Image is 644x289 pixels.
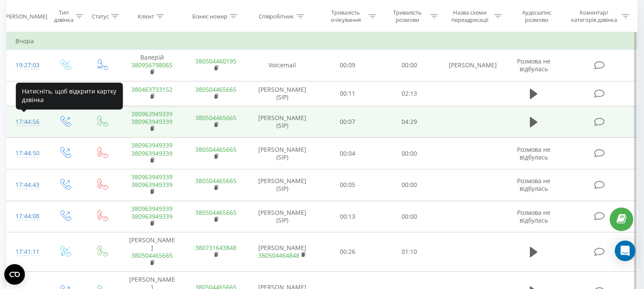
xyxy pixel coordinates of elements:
[448,9,492,24] div: Назва схеми переадресації
[15,208,37,225] div: 17:44:08
[131,110,172,118] a: 380963949339
[15,145,37,162] div: 17:44:50
[195,114,236,122] a: 380504465665
[569,9,620,24] div: Коментар/категорія дзвінка
[517,57,550,73] span: Розмова не відбулась
[378,50,440,81] td: 00:00
[7,33,638,50] td: Вчора
[15,177,37,193] div: 17:44:43
[517,177,550,193] span: Розмова не відбулась
[259,12,294,20] div: Співробітник
[195,57,236,65] a: 380504460195
[258,251,299,259] a: 380504464848
[131,61,172,69] a: 380956798065
[378,81,440,106] td: 02:13
[378,106,440,138] td: 04:29
[15,244,37,260] div: 17:41:11
[4,12,47,20] div: [PERSON_NAME]
[192,12,227,20] div: Бізнес номер
[378,138,440,169] td: 00:00
[378,232,440,272] td: 01:10
[131,181,172,189] a: 380963949339
[195,145,236,154] a: 380504465665
[131,85,172,93] a: 380463733152
[120,50,184,81] td: Валерій
[131,205,172,213] a: 380963949339
[15,57,37,74] div: 19:27:03
[54,9,73,24] div: Тип дзвінка
[325,9,367,24] div: Тривалість очікування
[131,251,172,259] a: 380504465665
[195,244,236,252] a: 380731643848
[4,264,25,285] button: Open CMP widget
[16,82,123,109] div: Натисніть, щоб відкрити картку дзвінка
[248,50,317,81] td: Voicemail
[120,232,184,272] td: [PERSON_NAME]
[386,9,428,24] div: Тривалість розмови
[138,12,154,20] div: Клієнт
[317,106,379,138] td: 00:07
[317,201,379,232] td: 00:13
[248,201,317,232] td: [PERSON_NAME] (SIP)
[15,114,37,130] div: 17:44:56
[131,141,172,149] a: 380963949339
[248,169,317,201] td: [PERSON_NAME] (SIP)
[378,201,440,232] td: 00:00
[131,173,172,181] a: 380963949339
[517,145,550,161] span: Розмова не відбулась
[131,117,172,126] a: 380963949339
[317,138,379,169] td: 00:04
[317,169,379,201] td: 00:05
[248,138,317,169] td: [PERSON_NAME] (SIP)
[195,85,236,93] a: 380504465665
[378,169,440,201] td: 00:00
[317,232,379,272] td: 00:26
[317,50,379,81] td: 00:09
[440,50,504,81] td: [PERSON_NAME]
[248,81,317,106] td: [PERSON_NAME] (SIP)
[92,12,109,20] div: Статус
[517,208,550,224] span: Розмова не відбулась
[131,212,172,220] a: 380963949339
[615,241,635,261] div: Open Intercom Messenger
[195,177,236,185] a: 380504465665
[195,208,236,217] a: 380504465665
[317,81,379,106] td: 00:11
[248,232,317,272] td: [PERSON_NAME]
[512,9,561,24] div: Аудіозапис розмови
[131,149,172,157] a: 380963949339
[248,106,317,138] td: [PERSON_NAME] (SIP)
